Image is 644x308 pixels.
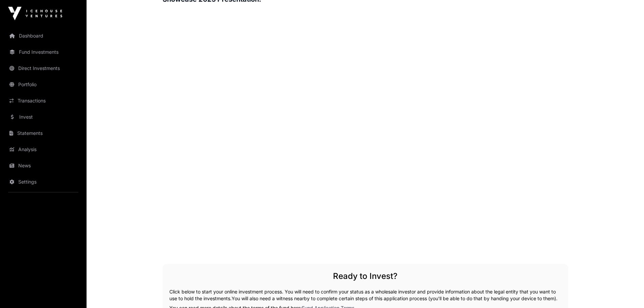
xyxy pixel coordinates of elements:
a: Settings [5,174,81,189]
p: Click below to start your online investment process. You will need to confirm your status as a wh... [169,288,562,302]
a: Transactions [5,93,81,108]
a: Direct Investments [5,61,81,76]
img: Icehouse Ventures Logo [8,7,62,20]
a: Analysis [5,142,81,157]
a: Dashboard [5,28,81,43]
a: Invest [5,110,81,124]
iframe: Chat Widget [610,276,644,308]
span: You will also need a witness nearby to complete certain steps of this application process (you'll... [232,295,557,301]
a: Fund Investments [5,45,81,60]
iframe: Showcase Fund XIII - Icehouse Ventures 2025 [163,9,568,237]
a: Portfolio [5,77,81,92]
h2: Ready to Invest? [169,271,562,282]
a: Statements [5,126,81,141]
a: News [5,158,81,173]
